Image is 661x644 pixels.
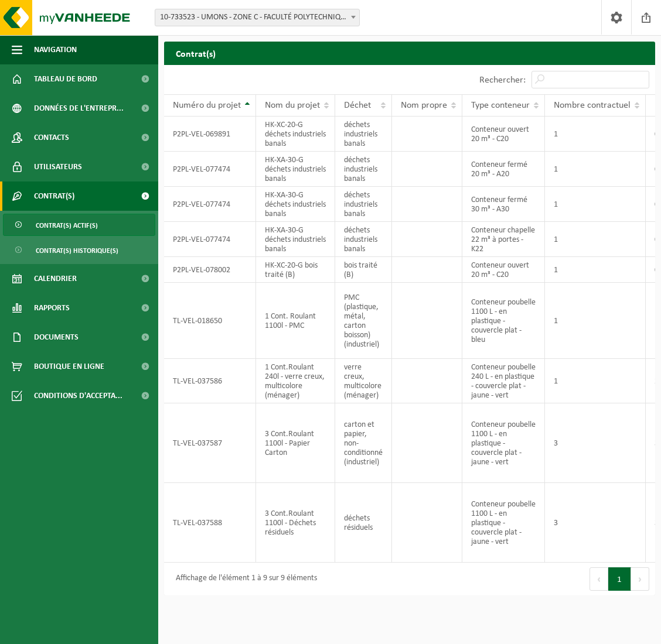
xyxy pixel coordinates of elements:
td: HK-XC-20-G déchets industriels banals [256,117,335,152]
span: Nom du projet [265,101,320,110]
td: TL-VEL-037586 [164,359,256,403]
td: HK-XC-20-G bois traité (B) [256,257,335,283]
button: Previous [590,567,608,591]
label: Rechercher: [479,76,526,85]
td: TL-VEL-037587 [164,403,256,483]
td: Conteneur poubelle 1100 L - en plastique - couvercle plat - bleu [462,283,545,359]
span: Utilisateurs [34,152,82,181]
td: Conteneur poubelle 1100 L - en plastique - couvercle plat - jaune - vert [462,403,545,483]
span: Contacts [34,123,69,152]
span: Documents [34,323,79,352]
iframe: chat widget [6,618,196,644]
td: déchets résiduels [335,483,392,563]
td: P2PL-VEL-069891 [164,117,256,152]
span: Conditions d'accepta... [34,381,122,410]
div: Affichage de l'élément 1 à 9 sur 9 éléments [170,568,317,590]
td: HK-XA-30-G déchets industriels banals [256,222,335,257]
td: 1 [545,117,646,152]
td: P2PL-VEL-077474 [164,187,256,222]
span: Type conteneur [471,101,530,110]
span: Contrat(s) historique(s) [36,239,118,262]
td: déchets industriels banals [335,152,392,187]
td: HK-XA-30-G déchets industriels banals [256,187,335,222]
td: 3 Cont.Roulant 1100l - Déchets résiduels [256,483,335,563]
td: TL-VEL-037588 [164,483,256,563]
span: Contrat(s) actif(s) [36,214,98,237]
span: Contrat(s) [34,181,74,211]
td: PMC (plastique, métal, carton boisson) (industriel) [335,283,392,359]
td: 1 [545,187,646,222]
a: Contrat(s) historique(s) [3,239,155,261]
td: 1 [545,257,646,283]
span: Rapports [34,293,70,323]
td: 3 Cont.Roulant 1100l - Papier Carton [256,403,335,483]
td: 1 Cont.Roulant 240l - verre creux, multicolore (ménager) [256,359,335,403]
span: Déchet [344,101,371,110]
td: déchets industriels banals [335,222,392,257]
span: 10-733523 - UMONS - ZONE C - FACULTÉ POLYTECHNIQUE - BD. DOLEZ - MONS [155,9,360,26]
td: Conteneur fermé 30 m³ - A30 [462,187,545,222]
span: Tableau de bord [34,64,97,94]
td: TL-VEL-018650 [164,283,256,359]
td: bois traité (B) [335,257,392,283]
td: 1 [545,222,646,257]
td: Conteneur ouvert 20 m³ - C20 [462,117,545,152]
td: Conteneur fermé 20 m³ - A20 [462,152,545,187]
button: Next [631,567,649,591]
span: Numéro du projet [173,101,241,110]
td: HK-XA-30-G déchets industriels banals [256,152,335,187]
td: 1 [545,359,646,403]
a: Contrat(s) actif(s) [3,214,155,236]
td: déchets industriels banals [335,187,392,222]
td: P2PL-VEL-077474 [164,152,256,187]
td: Conteneur poubelle 240 L - en plastique - couvercle plat - jaune - vert [462,359,545,403]
span: 10-733523 - UMONS - ZONE C - FACULTÉ POLYTECHNIQUE - BD. DOLEZ - MONS [155,9,359,26]
td: Conteneur chapelle 22 m³ à portes - K22 [462,222,545,257]
span: Boutique en ligne [34,352,104,381]
td: 1 Cont. Roulant 1100l - PMC [256,283,335,359]
td: 1 [545,152,646,187]
td: carton et papier, non-conditionné (industriel) [335,403,392,483]
span: Nom propre [401,101,447,110]
td: P2PL-VEL-078002 [164,257,256,283]
h2: Contrat(s) [164,42,655,64]
td: P2PL-VEL-077474 [164,222,256,257]
td: 3 [545,403,646,483]
td: déchets industriels banals [335,117,392,152]
td: 1 [545,283,646,359]
td: Conteneur poubelle 1100 L - en plastique - couvercle plat - jaune - vert [462,483,545,563]
span: Données de l'entrepr... [34,94,124,123]
td: verre creux, multicolore (ménager) [335,359,392,403]
td: Conteneur ouvert 20 m³ - C20 [462,257,545,283]
span: Navigation [34,35,77,64]
span: Calendrier [34,264,77,293]
span: Nombre contractuel [554,101,631,110]
button: 1 [608,567,631,591]
td: 3 [545,483,646,563]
